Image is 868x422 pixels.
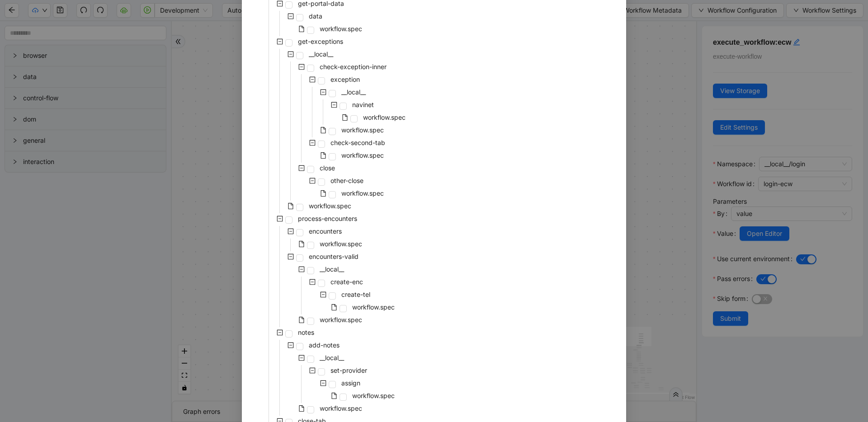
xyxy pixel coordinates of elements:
[341,151,384,159] span: workflow.spec
[318,163,337,173] span: close
[350,302,396,313] span: workflow.spec
[309,279,316,285] span: minus-square
[309,178,316,184] span: minus-square
[320,265,344,273] span: __local__
[341,379,360,387] span: assign
[350,99,376,110] span: navinet
[320,380,326,386] span: minus-square
[342,114,348,121] span: file
[309,50,333,58] span: __local__
[307,340,341,351] span: add-notes
[363,113,406,121] span: workflow.spec
[352,303,395,311] span: workflow.spec
[318,23,364,34] span: workflow.spec
[309,341,340,349] span: add-notes
[288,342,294,348] span: minus-square
[330,139,385,146] span: check-second-tab
[309,12,322,20] span: data
[288,51,294,57] span: minus-square
[320,25,362,33] span: workflow.spec
[320,89,326,95] span: minus-square
[340,188,386,199] span: workflow.spec
[320,354,344,361] span: __local__
[341,126,384,134] span: workflow.spec
[329,365,369,376] span: set-provider
[296,327,316,338] span: notes
[277,329,283,336] span: minus-square
[288,203,294,209] span: file
[298,38,343,45] span: get-exceptions
[341,88,366,96] span: __local__
[340,125,386,136] span: workflow.spec
[298,64,305,70] span: minus-square
[298,405,305,412] span: file
[298,328,314,336] span: notes
[352,392,395,399] span: workflow.spec
[296,36,345,47] span: get-exceptions
[352,101,374,108] span: navinet
[340,87,368,98] span: __local__
[298,355,305,361] span: minus-square
[298,26,305,32] span: file
[309,202,351,210] span: workflow.spec
[320,316,362,324] span: workflow.spec
[309,253,359,260] span: encounters-valid
[320,240,362,248] span: workflow.spec
[298,317,305,323] span: file
[318,314,364,325] span: workflow.spec
[329,137,387,148] span: check-second-tab
[309,76,316,83] span: minus-square
[320,152,326,159] span: file
[318,352,346,363] span: __local__
[330,177,363,184] span: other-close
[296,213,359,224] span: process-encounters
[288,13,294,19] span: minus-square
[318,239,364,249] span: workflow.spec
[320,127,326,133] span: file
[318,61,388,72] span: check-exception-inner
[298,266,305,272] span: minus-square
[288,228,294,234] span: minus-square
[277,216,283,222] span: minus-square
[307,201,353,211] span: workflow.spec
[288,253,294,260] span: minus-square
[341,291,370,298] span: create-tel
[331,102,337,108] span: minus-square
[340,378,362,389] span: assign
[340,150,386,161] span: workflow.spec
[277,0,283,7] span: minus-square
[330,75,360,83] span: exception
[330,366,367,374] span: set-provider
[350,390,396,401] span: workflow.spec
[298,215,357,222] span: process-encounters
[309,367,316,374] span: minus-square
[298,165,305,171] span: minus-square
[320,291,326,298] span: minus-square
[320,164,335,172] span: close
[318,264,346,275] span: __local__
[341,189,384,197] span: workflow.spec
[329,277,365,287] span: create-enc
[320,404,362,412] span: workflow.spec
[277,38,283,45] span: minus-square
[361,112,407,123] span: workflow.spec
[320,190,326,197] span: file
[307,11,324,22] span: data
[330,278,363,286] span: create-enc
[318,403,364,414] span: workflow.spec
[298,241,305,247] span: file
[340,289,372,300] span: create-tel
[320,63,387,70] span: check-exception-inner
[307,49,335,60] span: __local__
[307,226,344,237] span: encounters
[309,140,316,146] span: minus-square
[309,227,342,235] span: encounters
[329,175,365,186] span: other-close
[307,251,360,262] span: encounters-valid
[329,74,362,85] span: exception
[331,304,337,310] span: file
[331,393,337,399] span: file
